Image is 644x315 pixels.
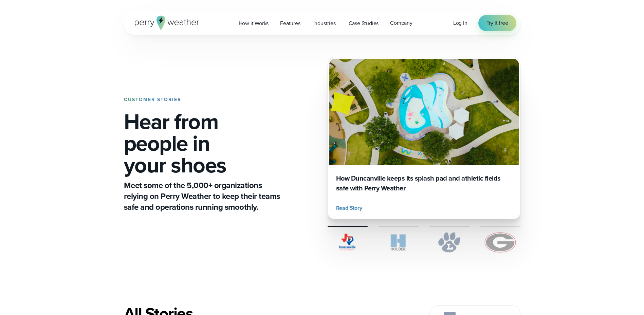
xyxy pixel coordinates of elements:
img: Holder.svg [379,232,419,253]
p: Meet some of the 5,000+ organizations relying on Perry Weather to keep their teams safe and opera... [124,180,283,212]
h3: How Duncanville keeps its splash pad and athletic fields safe with Perry Weather [336,173,512,193]
a: Duncanville Splash Pad How Duncanville keeps its splash pad and athletic fields safe with Perry W... [328,57,520,219]
a: How it Works [233,16,275,30]
img: City of Duncanville Logo [328,232,368,253]
a: Try it free [478,15,516,31]
span: Features [280,19,300,27]
span: Case Studies [349,19,379,27]
button: Read Story [336,204,365,212]
img: Duncanville Splash Pad [329,59,519,165]
span: Industries [313,19,336,27]
strong: CUSTOMER STORIES [124,96,181,103]
span: Read Story [336,204,362,212]
a: Case Studies [343,16,385,30]
span: Log in [453,19,467,27]
h1: Hear from people in your shoes [124,111,283,176]
div: slideshow [328,57,520,219]
span: Try it free [486,19,508,27]
div: 1 of 4 [328,57,520,219]
a: Log in [453,19,467,27]
span: How it Works [239,19,269,27]
span: Company [390,19,412,27]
